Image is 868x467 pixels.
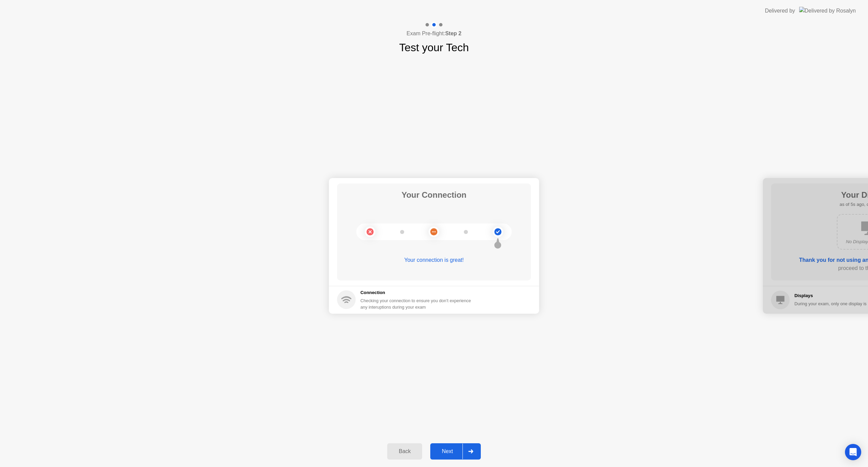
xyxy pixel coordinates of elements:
h4: Exam Pre-flight: [407,30,461,38]
div: Delivered by [765,7,795,15]
button: Next [430,443,481,460]
div: Checking your connection to ensure you don’t experience any interuptions during your exam [360,297,475,310]
div: Next [432,448,462,454]
h1: Test your Tech [399,39,469,56]
img: Delivered by Rosalyn [799,7,856,15]
h1: Your Connection [401,189,467,201]
h5: Connection [360,289,475,296]
div: Your connection is great! [337,256,531,264]
b: Step 2 [445,31,461,36]
button: Back [387,443,422,460]
div: Open Intercom Messenger [845,444,861,460]
div: Back [389,448,420,454]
